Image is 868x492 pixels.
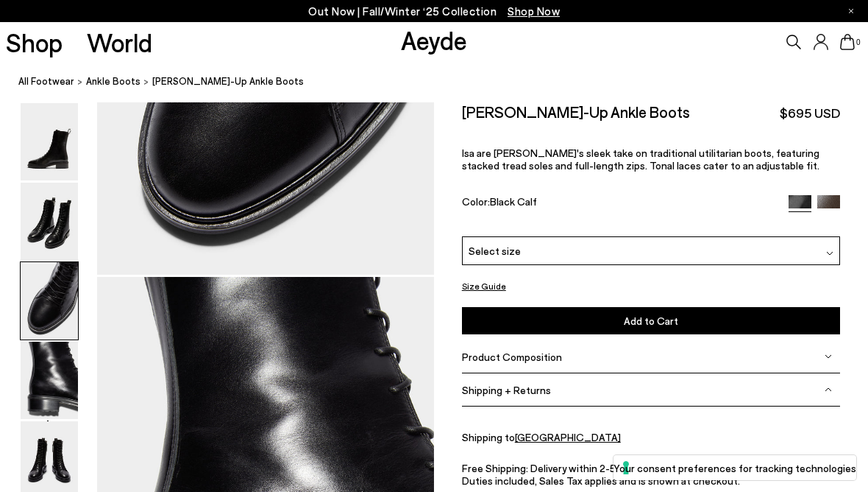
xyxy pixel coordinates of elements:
[462,277,506,295] button: Size Guide
[462,351,562,363] span: Product Composition
[490,195,537,208] span: Black Calf
[462,102,690,121] h2: [PERSON_NAME]-Up Ankle Boots
[515,431,621,443] a: [GEOGRAPHIC_DATA]
[152,74,304,89] span: [PERSON_NAME]-Up Ankle Boots
[462,384,551,396] span: Shipping + Returns
[308,2,560,21] p: Out Now | Fall/Winter ‘25 Collection
[613,455,856,480] button: Your consent preferences for tracking technologies
[18,74,74,89] a: All Footwear
[780,104,840,122] span: $695 USD
[462,147,819,172] span: Isa are [PERSON_NAME]'s sleek take on traditional utilitarian boots, featuring stacked tread sole...
[826,250,833,257] img: svg%3E
[18,62,868,102] nav: breadcrumb
[825,353,832,360] img: svg%3E
[840,34,855,50] a: 0
[21,342,78,419] img: Isa Lace-Up Ankle Boots - Image 4
[469,243,521,259] span: Select size
[86,74,140,89] a: ankle boots
[87,29,152,55] a: World
[855,38,862,46] span: 0
[86,75,140,87] span: ankle boots
[613,460,856,476] label: Your consent preferences for tracking technologies
[825,386,832,393] img: svg%3E
[21,103,78,180] img: Isa Lace-Up Ankle Boots - Image 1
[624,314,678,327] span: Add to Cart
[401,24,467,55] a: Aeyde
[462,307,841,334] button: Add to Cart
[462,195,777,212] div: Color:
[21,183,78,260] img: Isa Lace-Up Ankle Boots - Image 2
[462,431,841,443] div: Shipping to
[6,29,63,55] a: Shop
[21,262,78,340] img: Isa Lace-Up Ankle Boots - Image 3
[508,4,560,18] span: Navigate to /collections/new-in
